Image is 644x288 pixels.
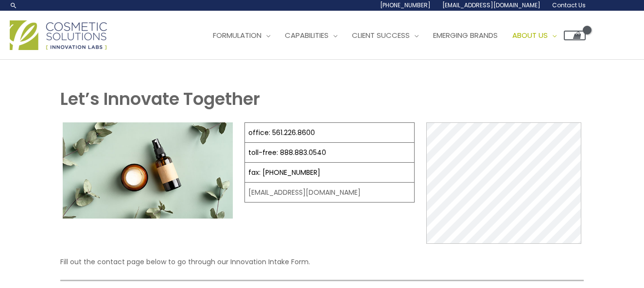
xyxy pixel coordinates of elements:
span: Capabilities [285,30,329,40]
a: Search icon link [10,1,17,9]
a: View Shopping Cart, empty [564,31,586,40]
a: Emerging Brands [426,21,505,50]
span: [PHONE_NUMBER] [380,1,431,9]
a: Client Success [345,21,426,50]
strong: Let’s Innovate Together [60,87,260,111]
a: office: 561.226.8600 [248,128,315,137]
img: Cosmetic Solutions Logo [10,20,107,50]
a: fax: [PHONE_NUMBER] [248,168,320,177]
a: toll-free: 888.883.0540 [248,148,326,157]
nav: Site Navigation [198,21,586,50]
span: Client Success [352,30,410,40]
a: Formulation [206,21,278,50]
span: Emerging Brands [433,30,498,40]
a: About Us [505,21,564,50]
a: Capabilities [278,21,345,50]
img: Contact page image for private label skincare manufacturer Cosmetic solutions shows a skin care b... [63,122,233,218]
span: About Us [512,30,548,40]
span: Formulation [213,30,261,40]
span: [EMAIL_ADDRESS][DOMAIN_NAME] [442,1,540,9]
span: Contact Us [552,1,586,9]
p: Fill out the contact page below to go through our Innovation Intake Form. [60,255,584,268]
td: [EMAIL_ADDRESS][DOMAIN_NAME] [245,183,415,203]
